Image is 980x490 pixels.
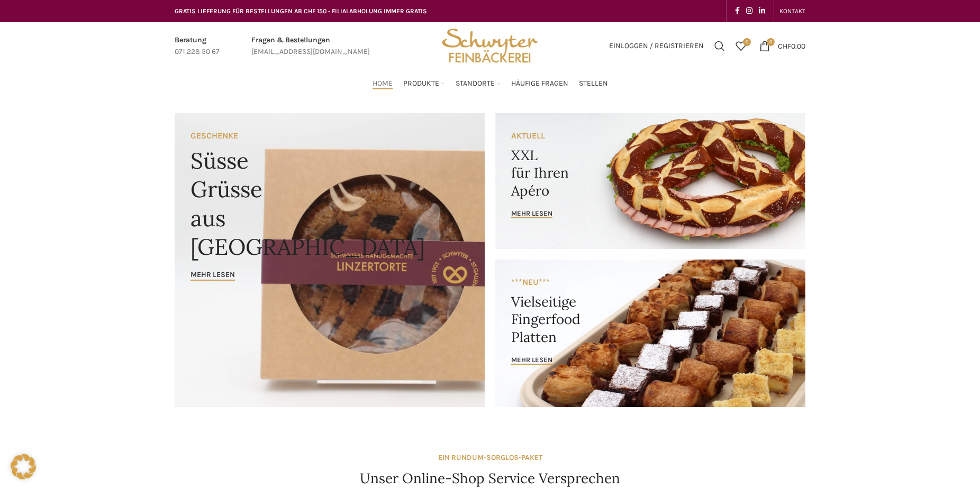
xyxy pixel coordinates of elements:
a: Infobox link [251,34,370,58]
a: Banner link [175,113,485,407]
a: 0 CHF0.00 [754,35,811,57]
span: Stellen [579,79,608,89]
div: Meine Wunschliste [730,35,751,57]
span: 0 [767,38,775,46]
span: Home [373,79,393,89]
span: 0 [743,38,751,46]
a: 0 [730,35,751,57]
a: Facebook social link [732,4,743,19]
a: Home [373,73,393,94]
h4: Unser Online-Shop Service Versprechen [360,469,620,488]
span: KONTAKT [779,7,805,15]
a: Produkte [403,73,445,94]
img: Bäckerei Schwyter [438,22,542,70]
span: Häufige Fragen [511,79,568,89]
span: GRATIS LIEFERUNG FÜR BESTELLUNGEN AB CHF 150 - FILIALABHOLUNG IMMER GRATIS [175,7,427,15]
a: Linkedin social link [756,4,768,19]
span: Produkte [403,79,439,89]
a: Banner link [495,113,805,249]
a: Standorte [456,73,501,94]
span: Einloggen / Registrieren [609,42,704,50]
span: Standorte [456,79,495,89]
strong: EIN RUNDUM-SORGLOS-PAKET [438,453,542,462]
a: Instagram social link [743,4,756,19]
a: Infobox link [175,34,220,58]
div: Secondary navigation [774,1,811,22]
span: CHF [778,41,791,50]
a: Einloggen / Registrieren [604,35,709,57]
a: Banner link [495,260,805,407]
a: Suchen [709,35,730,57]
div: Main navigation [169,73,811,94]
a: Site logo [438,41,542,50]
bdi: 0.00 [778,41,805,50]
a: KONTAKT [779,1,805,22]
a: Häufige Fragen [511,73,568,94]
a: Stellen [579,73,608,94]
